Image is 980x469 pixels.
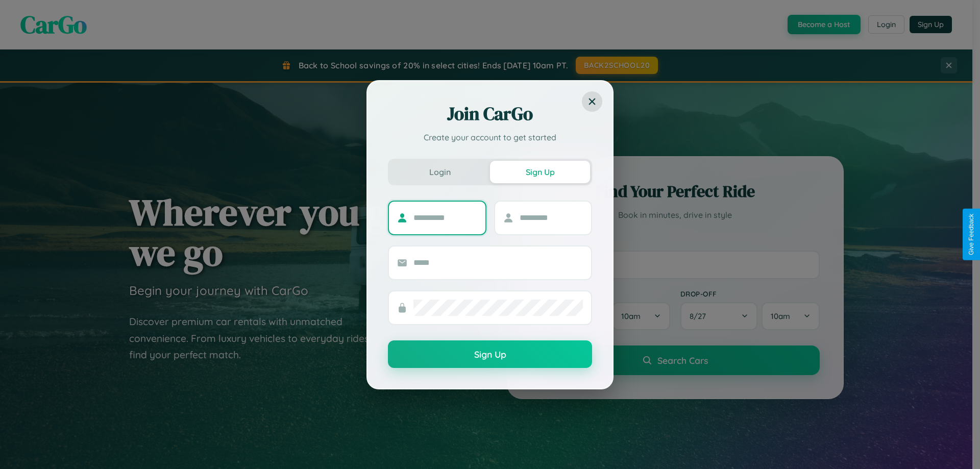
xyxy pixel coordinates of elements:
[388,131,592,143] p: Create your account to get started
[490,161,590,183] button: Sign Up
[390,161,490,183] button: Login
[388,102,592,126] h2: Join CarGo
[968,214,975,255] div: Give Feedback
[388,340,592,368] button: Sign Up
